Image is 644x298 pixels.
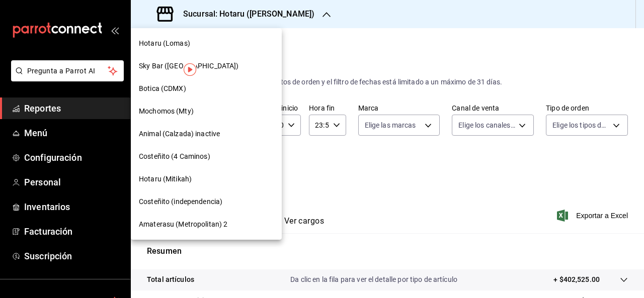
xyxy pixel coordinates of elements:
[131,123,282,145] div: Animal (Calzada) inactive
[131,168,282,190] div: Hotaru (Mitikah)
[131,100,282,123] div: Mochomos (Mty)
[139,196,222,207] span: Costeñito (independencia)
[139,129,220,139] span: Animal (Calzada) inactive
[139,38,190,49] span: Hotaru (Lomas)
[131,190,282,213] div: Costeñito (independencia)
[131,145,282,168] div: Costeñito (4 Caminos)
[139,174,192,184] span: Hotaru (Mitikah)
[131,55,282,77] div: Sky Bar ([GEOGRAPHIC_DATA])
[139,219,227,230] span: Amaterasu (Metropolitan) 2
[139,61,239,71] span: Sky Bar ([GEOGRAPHIC_DATA])
[131,32,282,55] div: Hotaru (Lomas)
[139,83,186,94] span: Botica (CDMX)
[139,106,194,117] span: Mochomos (Mty)
[131,77,282,100] div: Botica (CDMX)
[184,63,196,76] img: Tooltip marker
[131,213,282,236] div: Amaterasu (Metropolitan) 2
[139,151,210,162] span: Costeñito (4 Caminos)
